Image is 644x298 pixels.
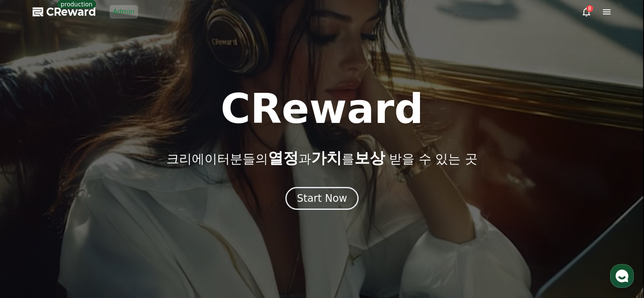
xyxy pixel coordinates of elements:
[33,5,96,19] a: CReward
[46,5,96,19] span: CReward
[311,149,342,167] span: 가치
[586,5,593,12] div: 8
[285,195,359,203] a: Start Now
[221,89,423,129] h1: CReward
[297,192,347,205] div: Start Now
[268,149,299,167] span: 열정
[110,5,138,19] a: Admin
[166,150,477,167] p: 크리에이터분들의 과 를 받을 수 있는 곳
[285,187,359,210] button: Start Now
[354,149,385,167] span: 보상
[581,7,591,17] a: 8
